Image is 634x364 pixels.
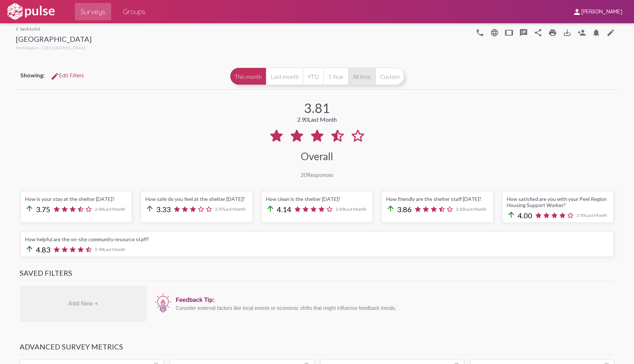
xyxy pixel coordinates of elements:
span: 2.90 [95,247,125,252]
mat-icon: arrow_upward [25,204,34,213]
span: Showing: [20,72,45,78]
mat-icon: Edit Filters [51,72,59,81]
button: Download [560,25,574,40]
button: language [487,25,502,40]
span: Edit Filters [51,72,84,79]
mat-icon: arrow_upward [507,210,516,219]
button: Person [574,25,589,40]
div: How clean is the shelter [DATE]? [266,196,368,202]
span: Groups [123,5,145,18]
span: 2.97 [215,206,246,212]
mat-icon: language [490,28,499,37]
mat-icon: arrow_upward [266,204,275,213]
span: Last Month [344,206,366,212]
mat-icon: tablet [505,28,513,37]
div: 3.81 [304,100,330,116]
span: Last Month [104,247,125,252]
div: How satisfied are you with your Peel Region Housing Support Worker? [507,196,609,208]
span: 2.95 [577,213,607,218]
button: YTD [303,68,323,85]
span: 2.83 [456,206,486,212]
button: All time [348,68,375,85]
button: Custom [375,68,404,85]
span: 3.86 [397,205,412,214]
div: How is your stay at the shelter [DATE]? [25,196,128,202]
span: 2.88 [95,206,125,212]
span: Surveys [81,5,105,18]
mat-icon: speaker_notes [519,28,528,37]
img: icon12.png [154,293,172,313]
div: Responses [300,171,334,178]
button: Bell [589,25,603,40]
div: How safe do you feel at the shelter [DATE]? [145,196,248,202]
mat-icon: arrow_upward [386,204,395,213]
div: Overall [301,150,333,162]
div: [GEOGRAPHIC_DATA] [16,35,92,45]
span: 4.83 [36,245,51,254]
mat-icon: Bell [592,28,601,37]
a: Groups [117,3,151,20]
div: How helpful are the on-site community resource staff? [25,236,609,242]
h3: Advanced Survey Metrics [20,342,615,355]
span: Last Month [308,116,337,123]
button: tablet [502,25,516,40]
span: 3.75 [36,205,51,214]
a: print [545,25,560,40]
mat-icon: person [573,8,581,16]
span: Last Month [465,206,486,212]
h3: Saved Filters [20,268,615,281]
mat-icon: Person [577,28,586,37]
div: How friendly are the shelter staff [DATE]? [386,196,489,202]
span: Last Month [585,213,607,218]
span: 4.00 [518,211,532,220]
button: Share [531,25,545,40]
mat-icon: edit [606,28,615,37]
span: 2.89 [336,206,366,212]
mat-icon: Download [563,28,572,37]
span: Peel Region - [GEOGRAPHIC_DATA] [16,45,85,50]
button: 1 Year [323,68,348,85]
span: 3.33 [156,205,171,214]
img: white-logo.svg [6,3,56,21]
mat-icon: arrow_upward [145,204,154,213]
div: Feedback Tip: [176,297,611,303]
span: 20 [300,171,307,178]
mat-icon: arrow_upward [25,244,34,253]
mat-icon: print [548,28,557,37]
mat-icon: arrow_back_ios [16,27,20,31]
span: Last Month [104,206,125,212]
button: Last month [266,68,303,85]
button: language [473,25,487,40]
button: This month [230,68,266,85]
span: 4.14 [277,205,291,214]
span: [PERSON_NAME] [581,9,622,15]
button: speaker_notes [516,25,531,40]
mat-icon: language [476,28,484,37]
button: [PERSON_NAME] [567,5,628,18]
button: Edit FiltersEdit Filters [45,69,90,82]
a: back to list [16,26,92,32]
div: 2.90 [297,116,337,123]
div: Consider external factors like local events or economic shifts that might influence feedback trends. [176,305,611,311]
span: Last Month [224,206,246,212]
a: Surveys [75,3,111,20]
mat-icon: Share [534,28,542,37]
div: Add New + [20,286,147,322]
a: edit [603,25,618,40]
